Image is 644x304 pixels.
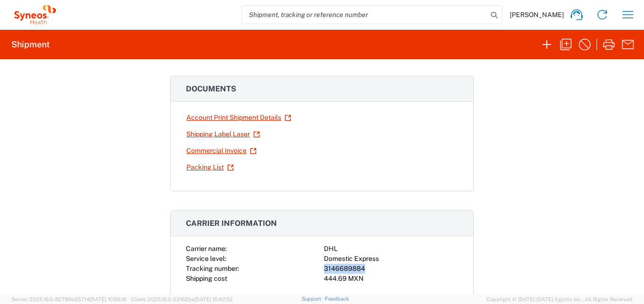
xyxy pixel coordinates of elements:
[324,244,458,254] div: DHL
[186,255,226,262] span: Service level:
[324,264,458,274] div: 3146689884
[186,219,277,228] span: Carrier information
[186,143,257,159] a: Commercial Invoice
[186,109,292,126] a: Account Print Shipment Details
[324,254,458,264] div: Domestic Express
[131,296,233,302] span: Client: 2025.16.0-22162be
[324,274,458,284] div: 444.69 MXN
[186,159,234,176] a: Packing List
[90,296,127,302] span: [DATE] 10:56:16
[242,6,488,24] input: Shipment, tracking or reference number
[302,296,325,302] a: Support
[186,275,227,282] span: Shipping cost
[510,10,564,19] span: [PERSON_NAME]
[186,126,260,143] a: Shipping Label Laser
[194,296,233,302] span: [DATE] 10:42:52
[325,296,349,302] a: Feedback
[186,245,227,252] span: Carrier name:
[186,265,239,272] span: Tracking number:
[11,39,50,50] h2: Shipment
[186,84,236,93] span: Documents
[11,296,127,302] span: Server: 2025.16.0-82789e55714
[487,295,633,304] span: Copyright © [DATE]-[DATE] Agistix Inc., All Rights Reserved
